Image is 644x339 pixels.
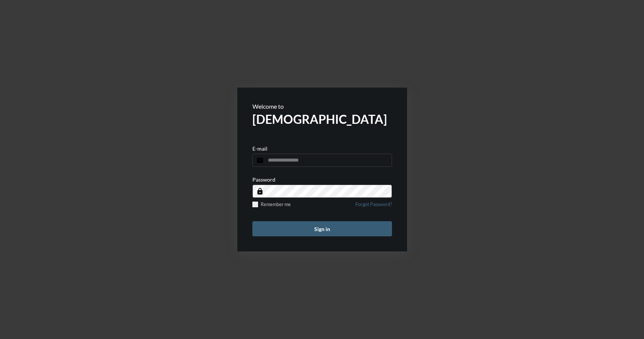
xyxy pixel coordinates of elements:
[252,176,275,183] p: Password
[252,145,267,152] p: E-mail
[252,112,392,126] h2: [DEMOGRAPHIC_DATA]
[355,202,392,212] a: Forgot Password?
[252,221,392,236] button: Sign in
[252,103,392,110] p: Welcome to
[252,202,291,207] label: Remember me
